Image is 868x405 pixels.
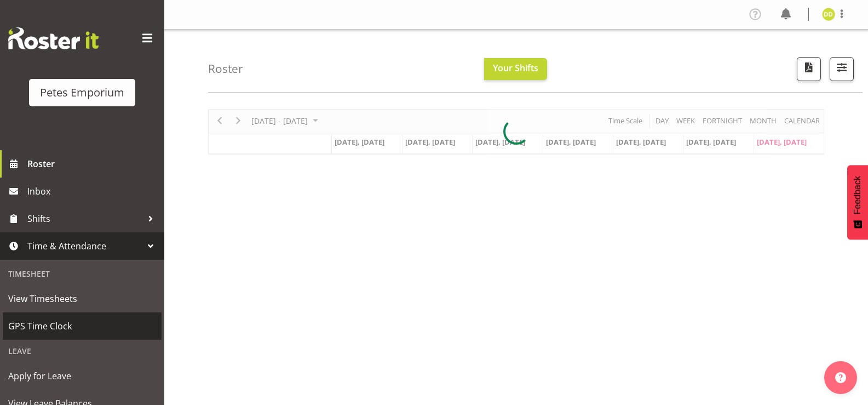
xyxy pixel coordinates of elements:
[822,8,835,21] img: danielle-donselaar8920.jpg
[853,176,863,214] span: Feedback
[847,165,868,239] button: Feedback - Show survey
[484,58,547,80] button: Your Shifts
[830,57,854,81] button: Filter Shifts
[27,238,142,254] span: Time & Attendance
[835,372,846,383] img: help-xxl-2.png
[8,368,156,384] span: Apply for Leave
[8,290,156,307] span: View Timesheets
[493,62,538,74] span: Your Shifts
[797,57,821,81] button: Download a PDF of the roster according to the set date range.
[3,362,162,390] a: Apply for Leave
[3,312,162,340] a: GPS Time Clock
[208,62,243,75] h4: Roster
[27,183,159,199] span: Inbox
[3,285,162,312] a: View Timesheets
[8,27,99,49] img: Rosterit website logo
[40,84,124,101] div: Petes Emporium
[8,318,156,334] span: GPS Time Clock
[27,210,142,227] span: Shifts
[3,263,162,285] div: Timesheet
[3,340,162,362] div: Leave
[27,156,159,172] span: Roster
